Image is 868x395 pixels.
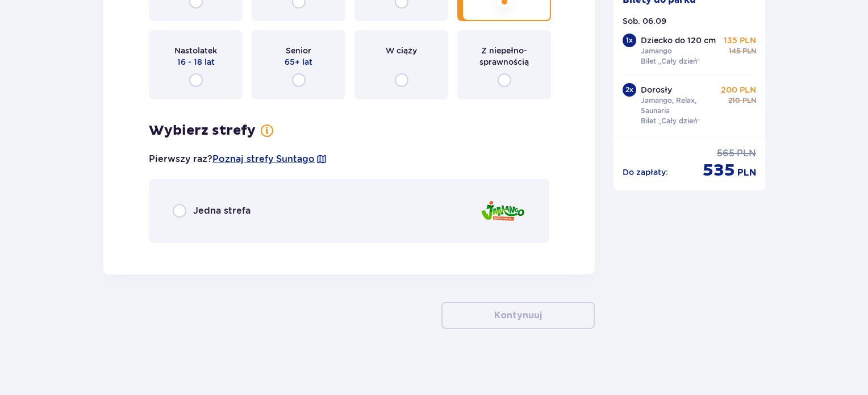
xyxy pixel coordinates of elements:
p: 65+ lat [285,56,312,68]
p: 565 [717,147,735,160]
p: PLN [737,147,756,160]
p: Dorosły [641,84,672,95]
p: 145 [729,46,740,56]
button: Kontynuuj [441,302,595,329]
p: Bilet „Cały dzień” [641,56,700,66]
p: Pierwszy raz? [149,153,327,165]
div: 2 x [623,83,636,97]
p: W ciąży [386,45,417,56]
img: zone logo [480,195,525,227]
a: Poznaj strefy Suntago [212,153,315,165]
p: PLN [742,95,756,106]
p: Jedna strefa [193,205,251,217]
p: Sob. 06.09 [623,15,666,27]
p: Kontynuuj [494,309,542,322]
p: Z niepełno­sprawnością [468,45,541,68]
p: PLN [742,46,756,56]
p: 135 PLN [724,35,756,46]
p: PLN [737,167,756,179]
p: Senior [286,45,311,56]
p: 210 [728,95,740,106]
p: Do zapłaty : [623,167,668,178]
p: Dziecko do 120 cm [641,35,716,46]
p: Bilet „Cały dzień” [641,116,700,126]
p: 535 [703,160,735,181]
p: 16 - 18 lat [177,56,215,68]
p: 200 PLN [721,84,756,95]
p: Nastolatek [174,45,217,56]
p: Jamango [641,46,672,56]
p: Wybierz strefy [149,122,256,139]
p: Jamango, Relax, Saunaria [641,95,719,116]
div: 1 x [623,34,636,47]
